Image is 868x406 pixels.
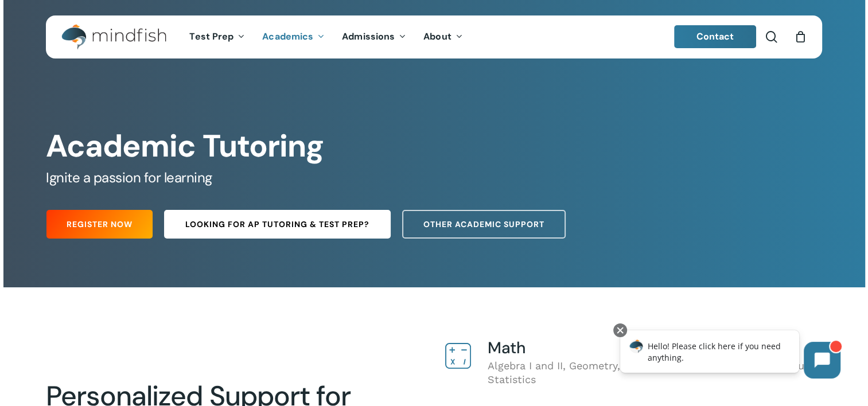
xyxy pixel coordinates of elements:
span: Academics [262,30,313,42]
span: Register Now [67,218,133,230]
span: Contact [696,30,734,42]
span: Test Prep [189,30,233,42]
a: Academics [254,32,333,42]
iframe: Chatbot [608,321,852,390]
span: Admissions [342,30,395,42]
a: Test Prep [181,32,254,42]
a: Cart [794,30,807,43]
nav: Main Menu [181,15,471,58]
h1: Academic Tutoring [46,128,822,165]
span: About [423,30,451,42]
h4: Math [488,339,841,357]
header: Main Menu [46,15,822,58]
a: Other Academic Support [402,210,566,239]
a: Register Now [46,210,153,239]
div: Algebra I and II, Geometry, Trigonometry, Pre-Calculus, Calculus, and Statistics [488,339,841,387]
a: Admissions [333,32,415,42]
a: About [415,32,472,42]
a: Looking for AP Tutoring & Test Prep? [164,210,391,239]
span: Other Academic Support [423,218,544,230]
span: Looking for AP Tutoring & Test Prep? [185,218,369,230]
h5: Ignite a passion for learning [46,169,822,187]
a: Contact [674,25,757,48]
